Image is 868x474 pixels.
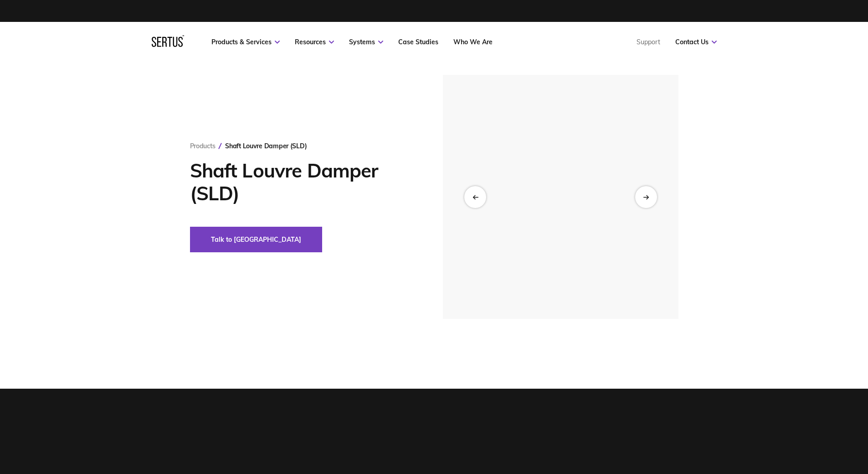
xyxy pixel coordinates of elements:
a: Systems [349,38,383,46]
a: Who We Are [453,38,493,46]
a: Support [637,38,660,46]
a: Case Studies [398,38,438,46]
a: Products [190,142,216,150]
a: Contact Us [675,38,717,46]
h1: Shaft Louvre Damper (SLD) [190,159,416,205]
button: Talk to [GEOGRAPHIC_DATA] [190,227,322,252]
a: Resources [295,38,334,46]
a: Products & Services [211,38,280,46]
